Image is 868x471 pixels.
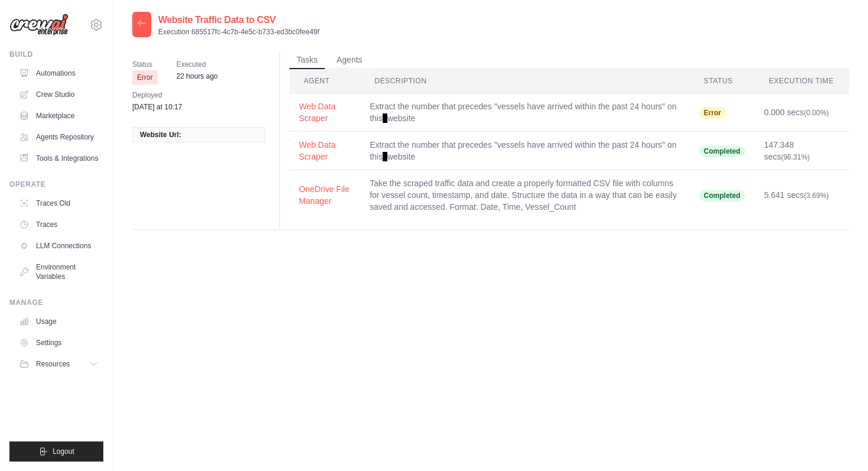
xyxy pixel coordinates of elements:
[699,190,745,202] span: Completed
[14,64,103,83] a: Automations
[9,180,103,189] div: Operate
[36,359,70,369] span: Resources
[14,106,103,125] a: Marketplace
[289,69,360,93] th: Agent
[14,236,103,255] a: LLM Connections
[53,447,74,456] span: Logout
[755,132,849,170] td: 147.348 secs
[360,132,690,170] td: Extract the number that precedes "vessels have arrived within the past 24 hours" on this website
[14,194,103,213] a: Traces Old
[299,139,351,163] button: Web Data Scraper
[360,93,690,132] td: Extract the number that precedes "vessels have arrived within the past 24 hours" on this website
[14,128,103,147] a: Agents Repository
[9,298,103,307] div: Manage
[14,355,103,373] button: Resources
[14,149,103,168] a: Tools & Integrations
[177,59,218,70] span: Executed
[804,191,829,200] span: (3.69%)
[289,51,325,69] button: Tasks
[781,153,810,161] span: (96.31%)
[140,130,181,139] span: Website Url:
[9,441,103,462] button: Logout
[14,85,103,104] a: Crew Studio
[299,100,351,124] button: Web Data Scraper
[14,312,103,331] a: Usage
[699,107,726,119] span: Error
[329,51,370,69] button: Agents
[177,72,218,80] time: September 30, 2025 at 00:00 PDT
[690,69,755,93] th: Status
[755,69,849,93] th: Execution Time
[360,170,690,220] td: Take the scraped traffic data and create a properly formatted CSV file with columns for vessel co...
[132,59,158,70] span: Status
[360,69,690,93] th: Description
[132,89,182,101] span: Deployed
[132,70,158,85] span: Error
[14,333,103,352] a: Settings
[132,103,182,111] time: September 28, 2025 at 10:17 PDT
[9,50,103,59] div: Build
[14,215,103,234] a: Traces
[158,27,319,37] p: Execution 685517fc-4c7b-4e5c-b733-ed3bc0fee49f
[804,109,829,117] span: (0.00%)
[755,170,849,220] td: 5.641 secs
[14,258,103,286] a: Environment Variables
[755,93,849,132] td: 0.000 secs
[158,13,319,27] h2: Website Traffic Data to CSV
[299,183,351,207] button: OneDrive File Manager
[9,14,68,36] img: Logo
[699,145,745,157] span: Completed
